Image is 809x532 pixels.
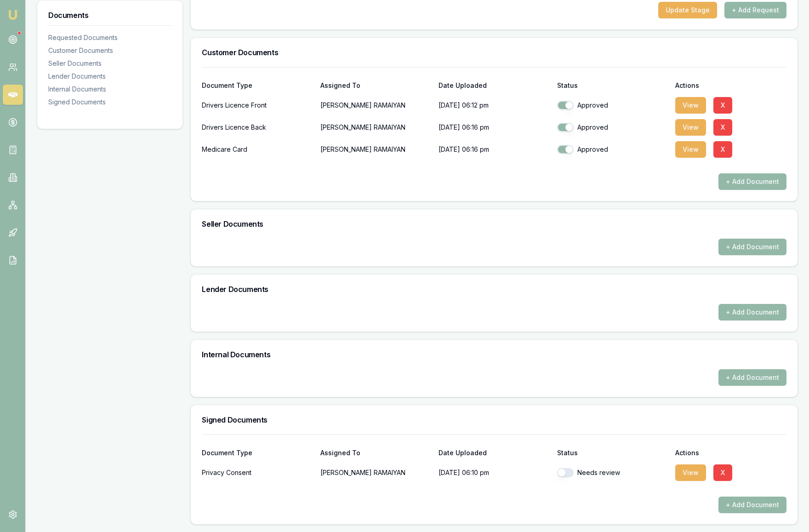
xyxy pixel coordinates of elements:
[48,85,171,94] div: Internal Documents
[557,82,668,89] div: Status
[713,119,732,136] button: X
[320,463,432,482] p: [PERSON_NAME] RAMAIYAN
[320,118,432,137] p: [PERSON_NAME] RAMAIYAN
[675,82,786,89] div: Actions
[713,464,732,481] button: X
[718,369,786,386] button: + Add Document
[658,2,717,18] button: Update Stage
[718,173,786,190] button: + Add Document
[320,140,432,159] p: [PERSON_NAME] RAMAIYAN
[557,468,668,477] div: Needs review
[675,119,706,136] button: View
[320,450,432,456] div: Assigned To
[439,463,550,482] p: [DATE] 06:10 pm
[202,82,313,89] div: Document Type
[557,145,668,154] div: Approved
[202,118,313,137] div: Drivers Licence Back
[718,239,786,255] button: + Add Document
[48,46,171,55] div: Customer Documents
[202,450,313,456] div: Document Type
[675,450,786,456] div: Actions
[7,9,18,20] img: emu-icon-u.png
[439,96,550,114] p: [DATE] 06:12 pm
[202,49,786,56] h3: Customer Documents
[713,97,732,114] button: X
[724,2,786,18] button: + Add Request
[320,82,432,89] div: Assigned To
[675,141,706,158] button: View
[675,97,706,114] button: View
[202,463,313,482] div: Privacy Consent
[48,72,171,81] div: Lender Documents
[202,286,786,293] h3: Lender Documents
[48,11,171,19] h3: Documents
[713,141,732,158] button: X
[320,96,432,114] p: [PERSON_NAME] RAMAIYAN
[48,59,171,68] div: Seller Documents
[48,97,171,107] div: Signed Documents
[557,123,668,132] div: Approved
[48,33,171,42] div: Requested Documents
[718,304,786,320] button: + Add Document
[202,351,786,358] h3: Internal Documents
[557,101,668,110] div: Approved
[557,450,668,456] div: Status
[202,220,786,228] h3: Seller Documents
[439,140,550,159] p: [DATE] 06:16 pm
[718,497,786,513] button: + Add Document
[202,416,786,423] h3: Signed Documents
[439,118,550,137] p: [DATE] 06:16 pm
[202,96,313,114] div: Drivers Licence Front
[439,450,550,456] div: Date Uploaded
[202,140,313,159] div: Medicare Card
[439,82,550,89] div: Date Uploaded
[675,464,706,481] button: View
